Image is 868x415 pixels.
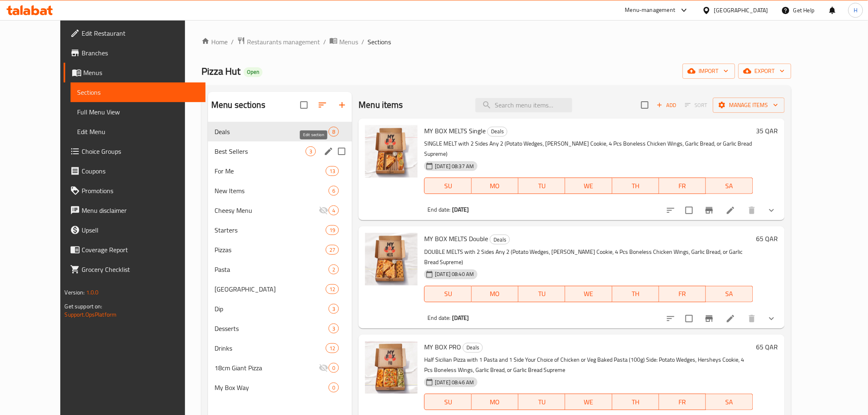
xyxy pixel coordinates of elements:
[64,309,116,320] a: Support.OpsPlatform
[742,201,762,220] button: delete
[215,186,329,196] div: New Items
[82,48,199,58] span: Branches
[215,324,329,333] div: Desserts
[612,178,659,194] button: TH
[215,304,329,314] div: Dip
[854,6,857,15] span: H
[756,341,778,353] h6: 65 QAR
[322,145,335,157] button: edit
[326,285,338,293] span: 12
[756,233,778,244] h6: 65 QAR
[472,178,519,194] button: MO
[329,363,339,373] div: items
[689,66,729,76] span: import
[329,186,339,196] div: items
[424,233,488,245] span: MY BOX MELTS Double
[64,201,205,220] a: Menu disclaimer
[452,312,469,323] b: [DATE]
[64,287,85,298] span: Version:
[82,245,199,255] span: Coverage Report
[237,36,320,47] a: Restaurants management
[472,394,519,410] button: MO
[313,95,332,115] span: Sort sections
[215,343,326,353] div: Drinks
[208,299,352,319] div: Dip3
[244,68,263,75] span: Open
[64,43,205,63] a: Branches
[247,37,320,47] span: Restaurants management
[706,286,753,302] button: SA
[745,66,785,76] span: export
[64,301,102,312] span: Get support on:
[326,284,339,294] div: items
[208,358,352,378] div: 18cm Giant Pizza0
[767,314,777,324] svg: Show Choices
[77,107,199,117] span: Full Menu View
[82,28,199,38] span: Edit Restaurant
[709,180,749,192] span: SA
[424,394,471,410] button: SU
[323,37,326,47] li: /
[714,6,768,15] div: [GEOGRAPHIC_DATA]
[71,82,205,102] a: Sections
[215,146,306,156] span: Best Sellers
[295,96,313,114] span: Select all sections
[569,396,609,408] span: WE
[424,355,753,375] p: Half Sicilian Pizza with 1 Pasta and 1 Side Your Choice of Chicken or Veg Baked Pasta (100g) Side...
[64,220,205,240] a: Upsell
[683,64,735,79] button: import
[365,341,418,394] img: MY BOX PRO
[519,286,565,302] button: TU
[659,286,706,302] button: FR
[662,180,703,192] span: FR
[359,99,403,111] h2: Menu items
[424,247,753,267] p: DOUBLE MELTS with 2 Sides Any 2 (Potato Wedges, [PERSON_NAME] Cookie, 4 Pcs Boneless Chicken Wing...
[329,36,358,47] a: Menus
[475,180,515,192] span: MO
[424,178,471,194] button: SU
[211,99,265,111] h2: Menu sections
[706,178,753,194] button: SA
[319,363,329,373] svg: Inactive section
[329,304,339,314] div: items
[332,95,352,115] button: Add section
[681,310,698,327] span: Select to update
[428,288,468,300] span: SU
[659,394,706,410] button: FR
[726,314,736,324] a: Edit menu item
[475,396,515,408] span: MO
[82,265,199,274] span: Grocery Checklist
[365,233,418,285] img: MY BOX MELTS Double
[488,127,507,136] span: Deals
[319,205,329,215] svg: Inactive section
[522,288,562,300] span: TU
[208,220,352,240] div: Starters19
[475,98,572,112] input: search
[452,204,469,215] b: [DATE]
[82,146,199,156] span: Choice Groups
[659,178,706,194] button: FR
[215,383,329,392] span: My Box Way
[329,384,338,392] span: 0
[208,260,352,279] div: Pasta2
[329,383,339,392] div: items
[64,23,205,43] a: Edit Restaurant
[215,363,319,373] div: 18cm Giant Pizza
[208,141,352,161] div: Best Sellers3edit
[662,396,703,408] span: FR
[329,207,338,214] span: 4
[522,180,562,192] span: TU
[215,245,326,255] div: Pizzas
[656,100,678,110] span: Add
[424,139,753,159] p: SINGLE MELT with 2 Sides Any 2 (Potato Wedges, [PERSON_NAME] Cookie, 4 Pcs Boneless Chicken Wings...
[326,344,338,352] span: 12
[565,178,612,194] button: WE
[306,148,315,155] span: 3
[244,67,263,77] div: Open
[326,226,338,234] span: 19
[208,181,352,201] div: New Items6
[215,225,326,235] span: Starters
[569,288,609,300] span: WE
